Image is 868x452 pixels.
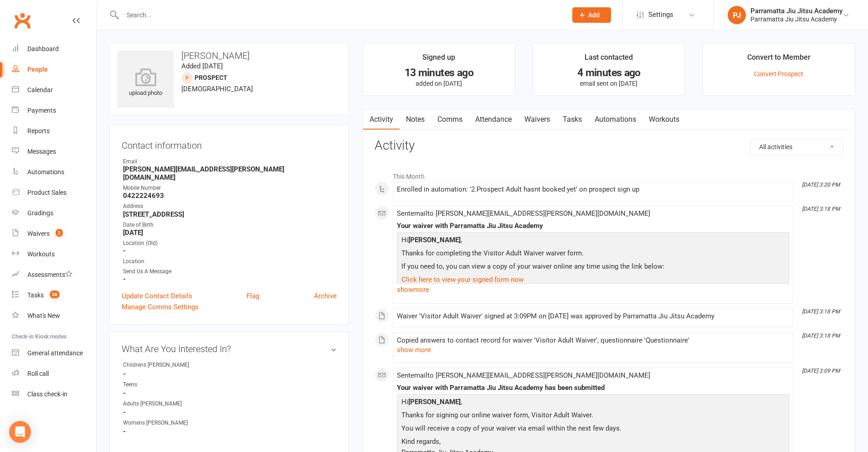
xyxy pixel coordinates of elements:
[123,370,337,378] strong: -
[50,291,60,298] span: 38
[12,223,96,244] a: Waivers 2
[122,301,199,312] a: Manage Comms Settings
[397,186,789,193] div: Enrolled in automation: '2.Prospect Adult hasnt booked yet' on prospect sign up
[518,109,556,130] a: Waivers
[572,7,611,23] button: Add
[27,127,50,135] div: Reports
[123,239,337,248] div: Location (Old)
[397,312,789,320] div: Waiver 'Visitor Adult Waiver' signed at 3:09PM on [DATE] was approved by Parramatta Jiu Jitsu Aca...
[585,52,633,68] div: Last contacted
[27,66,48,73] div: People
[750,15,842,23] div: Parramatta Jiu Jitsu Academy
[12,162,96,182] a: Automations
[408,236,461,244] strong: [PERSON_NAME]
[399,423,787,436] p: You will receive a copy of your waiver via email within the next few days.
[12,384,96,405] a: Class kiosk mode
[397,384,789,392] div: Your waiver with Parramatta Jiu Jitsu Academy has been submitted
[12,121,96,141] a: Reports
[397,209,650,218] span: Sent email to [PERSON_NAME][EMAIL_ADDRESS][PERSON_NAME][DOMAIN_NAME]
[541,68,677,78] div: 4 minutes ago
[181,62,223,70] time: Added [DATE]
[541,80,677,87] p: email sent on [DATE]
[12,182,96,203] a: Product Sales
[12,306,96,326] a: What's New
[195,74,227,81] snap: prospect
[123,202,337,211] div: Address
[27,291,44,299] div: Tasks
[754,70,803,78] a: Convert Prospect
[123,389,337,397] strong: -
[422,52,455,68] div: Signed up
[399,261,787,274] p: If you need to, you can view a copy of your waiver online any time using the link below:
[802,333,840,339] i: [DATE] 3:18 PM
[123,275,337,283] strong: -
[12,100,96,121] a: Payments
[397,371,650,379] span: Sent email to [PERSON_NAME][EMAIL_ADDRESS][PERSON_NAME][DOMAIN_NAME]
[123,257,337,266] div: Location
[375,167,843,182] li: This Month
[27,230,50,237] div: Waivers
[123,157,337,166] div: Email
[27,370,49,377] div: Roll call
[399,248,787,261] p: Thanks for completing the Visitor Adult Waiver waiver form.
[375,139,843,153] h3: Activity
[747,52,811,68] div: Convert to Member
[27,250,55,258] div: Workouts
[123,380,198,389] div: Teens
[12,80,96,100] a: Calendar
[12,59,96,80] a: People
[802,182,840,188] i: [DATE] 3:20 PM
[120,9,560,21] input: Search...
[12,244,96,265] a: Workouts
[27,189,67,196] div: Product Sales
[123,419,198,427] div: Womens [PERSON_NAME]
[56,229,63,237] span: 2
[642,109,686,130] a: Workouts
[117,51,341,61] h3: [PERSON_NAME]
[27,86,53,94] div: Calendar
[123,427,337,436] strong: -
[12,343,96,364] a: General attendance kiosk mode
[556,109,588,130] a: Tasks
[27,312,60,319] div: What's New
[123,361,198,369] div: Childrens [PERSON_NAME]
[123,247,337,255] strong: -
[123,165,337,182] strong: [PERSON_NAME][EMAIL_ADDRESS][PERSON_NAME][DOMAIN_NAME]
[371,68,507,78] div: 13 minutes ago
[401,275,524,284] a: Click here to view your signed form now
[469,109,518,130] a: Attendance
[399,234,787,248] p: Hi ,
[123,184,337,192] div: Mobile Number
[11,9,34,32] a: Clubworx
[247,291,259,301] a: Flag
[181,85,253,93] span: [DEMOGRAPHIC_DATA]
[802,368,840,374] i: [DATE] 3:09 PM
[399,396,787,410] p: Hi ,
[123,400,198,408] div: Adults [PERSON_NAME]
[400,109,431,130] a: Notes
[27,107,56,114] div: Payments
[397,283,789,296] a: show more
[27,168,64,176] div: Automations
[123,229,337,237] strong: [DATE]
[363,109,400,130] a: Activity
[12,364,96,384] a: Roll call
[123,221,337,229] div: Date of Birth
[588,11,600,19] span: Add
[399,410,787,423] p: Thanks for signing our online waiver form, Visitor Adult Waiver.
[371,80,507,87] p: added on [DATE]
[397,344,431,355] button: show more
[802,206,840,212] i: [DATE] 3:18 PM
[122,291,192,301] a: Update Contact Details
[397,222,789,230] div: Your waiver with Parramatta Jiu Jitsu Academy
[12,265,96,285] a: Assessments
[122,344,337,354] h3: What Are You Interested In?
[750,7,842,15] div: Parramatta Jiu Jitsu Academy
[117,68,174,98] div: upload photo
[122,137,337,151] h3: Contact information
[9,421,31,443] div: Open Intercom Messenger
[802,308,840,315] i: [DATE] 3:18 PM
[12,141,96,162] a: Messages
[314,291,337,301] a: Archive
[27,148,56,155] div: Messages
